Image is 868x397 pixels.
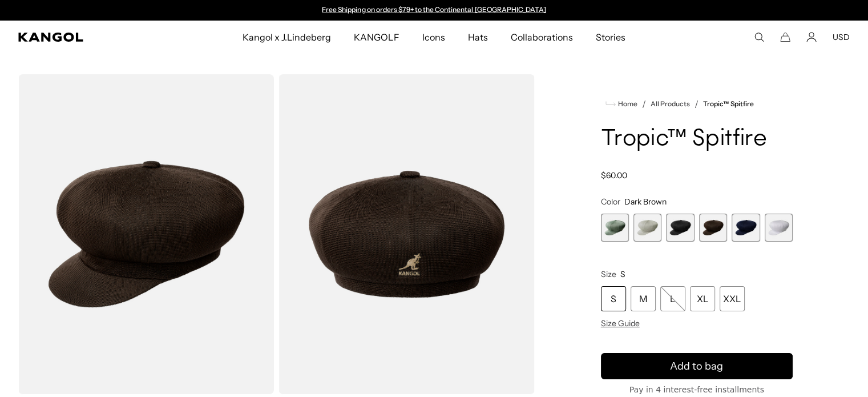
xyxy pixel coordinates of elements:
[833,32,850,42] button: USD
[703,100,753,108] a: Tropic™ Spitfire
[601,214,629,242] div: 1 of 6
[605,99,637,109] a: Home
[631,286,656,311] div: M
[231,21,343,54] a: Kangol x J.Lindeberg
[765,214,793,242] div: 6 of 6
[720,286,745,311] div: XXL
[732,214,760,242] label: Navy
[278,74,534,394] img: color-dark-brown
[596,21,625,54] span: Stories
[660,286,685,311] div: L
[670,359,723,374] span: Add to bag
[354,21,399,54] span: KANGOLF
[601,286,626,311] div: S
[601,214,629,242] label: SAGE GREEN
[601,353,793,379] button: Add to bag
[322,5,546,14] a: Free Shipping on orders $79+ to the Continental [GEOGRAPHIC_DATA]
[666,214,694,242] div: 3 of 6
[584,21,637,54] a: Stories
[499,21,584,54] a: Collaborations
[601,318,640,328] span: Size Guide
[601,170,627,181] span: $60.00
[18,33,160,42] a: Kangol
[410,21,456,54] a: Icons
[342,21,410,54] a: KANGOLF
[243,21,332,54] span: Kangol x J.Lindeberg
[317,6,552,15] div: Announcement
[690,97,699,111] li: /
[633,214,661,242] div: 2 of 6
[732,214,760,242] div: 5 of 6
[601,269,616,279] span: Size
[624,197,667,207] span: Dark Brown
[616,100,637,108] span: Home
[666,214,694,242] label: Black
[18,74,274,394] img: color-dark-brown
[601,127,793,152] h1: Tropic™ Spitfire
[633,214,661,242] label: Moonstruck
[511,21,573,54] span: Collaborations
[317,6,552,15] div: 1 of 2
[765,214,793,242] label: White
[651,100,690,108] a: All Products
[601,197,620,207] span: Color
[317,6,552,15] slideshow-component: Announcement bar
[690,286,715,311] div: XL
[468,21,488,54] span: Hats
[457,21,499,54] a: Hats
[806,32,817,42] a: Account
[699,214,727,242] div: 4 of 6
[422,21,445,54] span: Icons
[637,97,646,111] li: /
[699,214,727,242] label: Dark Brown
[780,32,790,42] button: Cart
[754,32,764,42] summary: Search here
[620,269,625,279] span: S
[601,97,793,111] nav: breadcrumbs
